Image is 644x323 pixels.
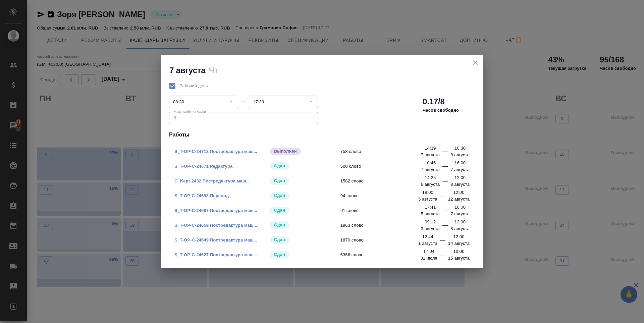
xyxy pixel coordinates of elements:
p: 5 августа [421,211,440,217]
p: 6 августа [421,181,440,188]
span: 1870 слово [340,237,435,244]
div: — [241,97,246,105]
p: 10:00 [454,204,466,211]
span: 500 слово [340,163,435,170]
p: 12:00 [454,219,466,225]
div: — [440,192,445,203]
p: 17:04 [423,248,434,255]
div: — [442,177,448,188]
a: S_T-OP-C-24659 Постредактура маш... [174,223,257,228]
p: 17:41 [425,204,436,211]
div: — [442,148,448,158]
p: 7 августа [450,211,470,217]
p: 14:25 [425,174,436,181]
a: S_T-OP-C-24649 Постредактура маш... [174,237,257,243]
p: Сдан [274,207,285,214]
p: Сдан [274,177,285,184]
p: Сдан [274,192,285,199]
p: Сдан [274,163,285,169]
p: 10:00 [453,248,464,255]
span: 1963 слово [340,222,435,229]
p: 10:30 [454,145,466,152]
p: 12:00 [454,174,466,181]
p: 15 августа [448,255,470,262]
p: 31 июля [420,255,437,262]
p: Сдан [274,251,285,258]
p: 14:39 [425,145,436,152]
a: S_T-OP-C-24627 Постредактура маш... [174,252,257,257]
p: Сдан [274,236,285,243]
span: 1582 слово [340,178,435,184]
a: S_T-OP-C-24712 Постредактура маш... [174,149,257,154]
p: 16:00 [454,160,466,166]
p: Выполнен [274,148,297,155]
span: 6366 слово [340,252,435,258]
button: close [470,58,480,68]
div: — [442,162,448,173]
a: S_T-OP-C-24671 Редактура [174,164,232,169]
p: Часов свободно [423,107,459,114]
p: 10:46 [425,160,436,166]
p: 7 августа [421,166,440,173]
p: 12:00 [453,233,464,240]
p: 18:00 [422,189,433,196]
p: 14 августа [448,240,470,247]
span: 753 слово [340,148,435,155]
p: 8 августа [450,152,470,158]
span: 94 слово [340,193,435,199]
div: — [440,236,445,247]
a: S_T-OP-C-24687 Постредактура маш... [174,208,257,213]
p: 12 августа [448,196,470,203]
p: 3 августа [421,225,440,232]
h2: Чт [209,66,218,75]
div: — [440,251,445,262]
p: 8 августа [450,225,470,232]
p: 09:12 [425,219,436,225]
p: 8 августа [450,181,470,188]
div: — [442,221,448,232]
a: S_T-OP-C-24693 Перевод [174,193,229,198]
h2: 0.17/8 [423,96,445,107]
h2: 7 августа [169,66,206,75]
p: 12:44 [422,233,433,240]
p: 7 августа [421,152,440,158]
p: 1 августа [418,240,437,247]
h4: Работы [169,131,475,139]
div: — [442,207,448,217]
p: 5 августа [418,196,437,203]
p: 12:00 [453,189,464,196]
span: 91 слово [340,207,435,214]
span: Рабочий день [179,83,208,89]
p: Сдан [274,222,285,228]
a: C_Kept-2432 Постредактура маш... [174,178,250,183]
p: 7 августа [450,166,470,173]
